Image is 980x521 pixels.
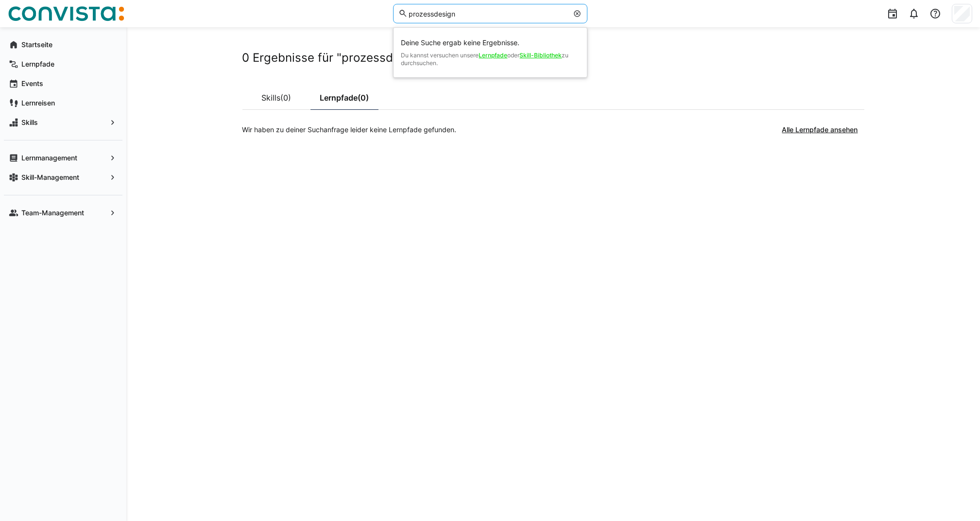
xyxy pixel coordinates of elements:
span: Alle Lernpfade ansehen [781,125,860,135]
a: Lernpfade(0) [310,86,378,110]
p: Wir haben zu deiner Suchanfrage leider keine Lernpfade gefunden. [242,125,457,135]
span: Deine Suche ergab keine Ergebnisse. [401,38,579,48]
span: Du kannst versuchen unsere [401,52,479,59]
h2: 0 Ergebnisse für "prozessdesign" [242,51,864,65]
span: (0) [280,94,291,102]
span: oder [508,52,520,59]
a: Skill-Bibliothek [520,52,562,59]
span: zu durchsuchen. [401,52,569,67]
input: Skills und Lernpfade durchsuchen… [408,9,568,18]
button: Alle Lernpfade ansehen [776,120,864,139]
a: Lernpfade [479,52,508,59]
span: (0) [358,94,369,102]
a: Skills(0) [242,86,310,110]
